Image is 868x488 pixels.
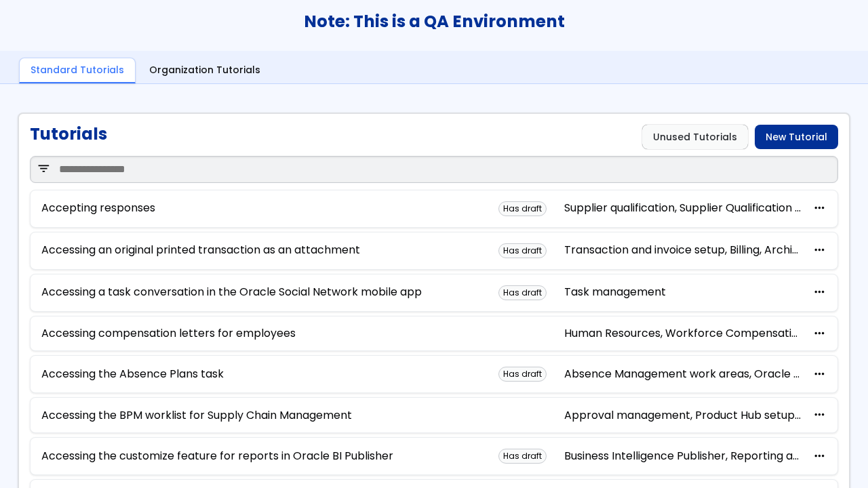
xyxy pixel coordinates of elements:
a: New Tutorial [755,125,838,149]
div: Absence Management work areas, Oracle Absence Management Cloud Overview, Archive HCM, and Absence... [564,368,802,380]
a: Accessing the Absence Plans task [41,368,224,380]
button: more_horiz [812,327,827,340]
div: Task management [564,286,802,298]
div: Approval management, Product Hub setup and configuration, and Archive SCM [564,409,802,422]
button: more_horiz [812,286,827,299]
button: more_horiz [812,244,827,257]
button: more_horiz [812,450,827,463]
a: Organization Tutorials [138,58,271,84]
div: Human Resources, Workforce Compensation Worksheets, Workforce compensation plans, Workforce Compe... [564,327,802,340]
a: Accessing the customize feature for reports in Oracle BI Publisher [41,450,393,462]
a: Accepting responses [41,202,155,214]
button: more_horiz [812,409,827,422]
a: Accessing an original printed transaction as an attachment [41,244,360,256]
div: Has draft [498,285,547,300]
a: Accessing the BPM worklist for Supply Chain Management [41,409,352,422]
div: Transaction and invoice setup, Billing, and Archive FIN [564,244,802,256]
div: Supplier qualification, Supplier Qualification Management, Supplier Qualifications, Module 1 - Ma... [564,202,802,214]
a: Standard Tutorials [19,58,136,84]
a: Accessing a task conversation in the Oracle Social Network mobile app [41,286,422,298]
button: more_horiz [812,202,827,215]
span: filter_list [37,163,51,176]
div: Business Intelligence Publisher, Reporting and Audit, Reporting, Transactions: Business Intellige... [564,450,802,462]
div: Has draft [498,367,547,382]
div: Has draft [498,449,547,464]
h1: Tutorials [30,125,107,149]
div: Has draft [498,243,547,258]
div: Has draft [498,201,547,216]
a: Unused Tutorials [642,125,748,149]
button: more_horiz [812,368,827,381]
a: Accessing compensation letters for employees [41,327,296,340]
